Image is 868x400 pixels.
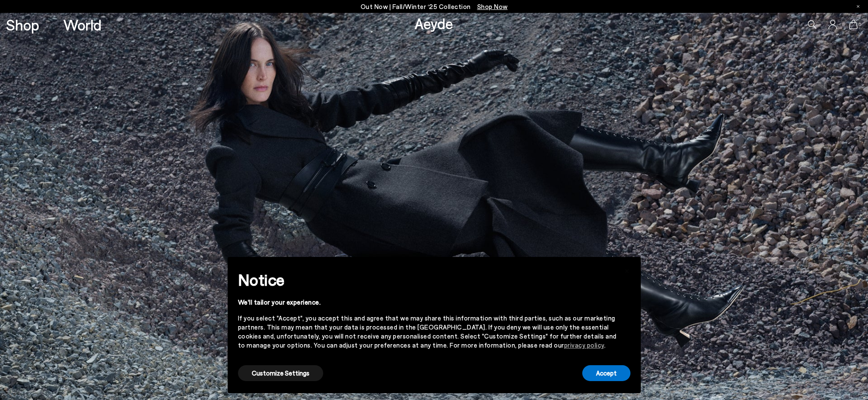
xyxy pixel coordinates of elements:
div: If you select "Accept", you accept this and agree that we may share this information with third p... [238,314,617,350]
button: Close this notice [617,260,637,280]
span: × [624,263,630,276]
button: Customize Settings [238,365,323,381]
h2: Notice [238,269,617,291]
button: Accept [582,365,630,381]
a: privacy policy [564,341,604,349]
div: We'll tailor your experience. [238,298,617,307]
